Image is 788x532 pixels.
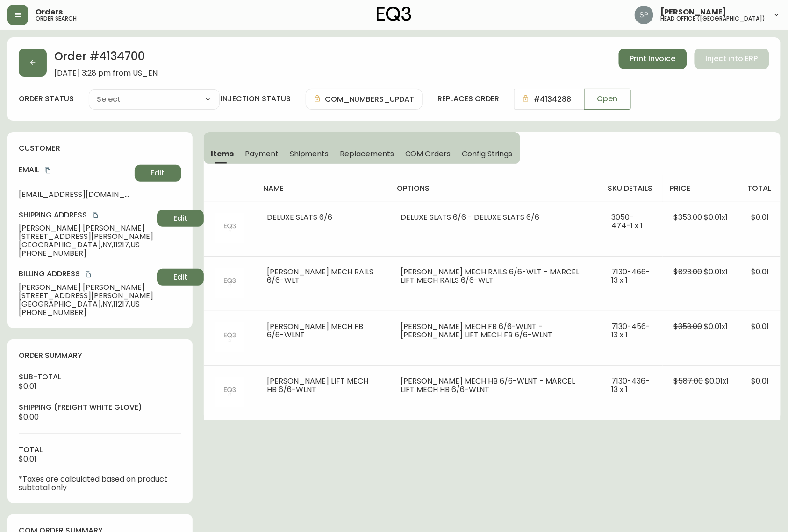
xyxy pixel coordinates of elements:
span: [PERSON_NAME] MECH RAILS 6/6-WLT [267,266,374,286]
span: $353.00 [674,321,702,332]
button: Edit [157,269,204,286]
span: [PERSON_NAME] MECH FB 6/6-WLNT [267,321,364,340]
span: [STREET_ADDRESS][PERSON_NAME] [19,232,153,241]
span: $0.01 [752,376,769,386]
span: $587.00 [674,376,703,386]
li: [PERSON_NAME] MECH FB 6/6-WLNT - [PERSON_NAME] LIFT MECH FB 6/6-WLNT [401,322,589,339]
span: [PHONE_NUMBER] [19,249,153,258]
img: 0cb179e7bf3690758a1aaa5f0aafa0b4 [635,6,653,24]
h5: head office ([GEOGRAPHIC_DATA]) [661,16,766,21]
span: $353.00 [674,212,702,223]
button: Edit [135,165,181,182]
span: [GEOGRAPHIC_DATA] , NY , 11217 , US [19,241,153,249]
li: [PERSON_NAME] MECH RAILS 6/6-WLT - MARCEL LIFT MECH RAILS 6/6-WLT [401,268,589,285]
button: copy [91,210,100,220]
span: $0.01 [752,321,769,332]
button: Edit [157,210,204,227]
span: Orders [36,8,63,16]
button: Open [584,89,631,110]
span: $0.01 x 1 [704,266,728,277]
span: 7130-436-13 x 1 [611,376,650,395]
span: [PERSON_NAME] [PERSON_NAME] [19,224,153,232]
img: 404Image.svg [215,322,245,352]
button: copy [43,166,52,175]
span: $0.01 [19,454,36,464]
span: [DATE] 3:28 pm from US_EN [54,69,158,77]
h4: Billing Address [19,269,153,279]
button: copy [84,270,93,279]
h4: Email [19,165,131,175]
h5: order search [36,16,77,21]
span: DELUXE SLATS 6/6 [267,212,333,223]
h4: sub-total [19,372,181,382]
span: Edit [173,213,187,224]
span: Items [211,149,234,159]
span: Replacements [340,149,394,159]
h4: order summary [19,350,181,361]
span: [PERSON_NAME] LIFT MECH HB 6/6-WLNT [267,376,369,395]
p: *Taxes are calculated based on product subtotal only [19,475,181,492]
span: $823.00 [674,266,702,277]
span: $0.01 x 1 [704,321,728,332]
span: $0.00 [19,412,39,422]
h4: injection status [221,94,291,104]
span: 7130-466-13 x 1 [611,266,650,286]
span: [STREET_ADDRESS][PERSON_NAME] [19,292,153,300]
h4: sku details [608,183,655,194]
button: Print Invoice [619,49,687,69]
span: Print Invoice [630,54,676,64]
span: [GEOGRAPHIC_DATA] , NY , 11217 , US [19,300,153,308]
h4: customer [19,143,181,154]
img: 404Image.svg [215,268,245,298]
span: $0.01 [752,212,769,223]
span: Open [597,94,618,104]
span: 3050-474-1 x 1 [611,212,643,231]
img: 404Image.svg [215,377,245,407]
img: logo [377,7,411,21]
h4: Shipping Address [19,210,153,220]
span: $0.01 x 1 [705,376,729,386]
h4: replaces order [437,94,499,104]
span: [PERSON_NAME] [PERSON_NAME] [19,283,153,292]
span: $0.01 [19,381,36,392]
h2: Order # 4134700 [54,49,158,69]
h4: price [670,183,733,194]
span: Shipments [290,149,329,159]
span: [EMAIL_ADDRESS][DOMAIN_NAME] [19,190,131,199]
span: [PHONE_NUMBER] [19,308,153,317]
span: [PERSON_NAME] [661,8,727,16]
label: order status [19,94,74,104]
span: COM Orders [405,149,451,159]
h4: total [19,445,181,455]
span: Config Strings [462,149,512,159]
h4: total [748,183,773,194]
span: $0.01 x 1 [704,212,728,223]
li: DELUXE SLATS 6/6 - DELUXE SLATS 6/6 [401,213,589,222]
span: 7130-456-13 x 1 [611,321,650,340]
h4: Shipping ( Freight White Glove ) [19,402,181,413]
span: Edit [151,168,165,178]
h4: name [264,183,382,194]
img: 404Image.svg [215,213,245,243]
h4: options [397,183,593,194]
li: [PERSON_NAME] MECH HB 6/6-WLNT - MARCEL LIFT MECH HB 6/6-WLNT [401,377,589,394]
span: Payment [245,149,279,159]
span: Edit [173,272,187,282]
span: $0.01 [752,266,769,277]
